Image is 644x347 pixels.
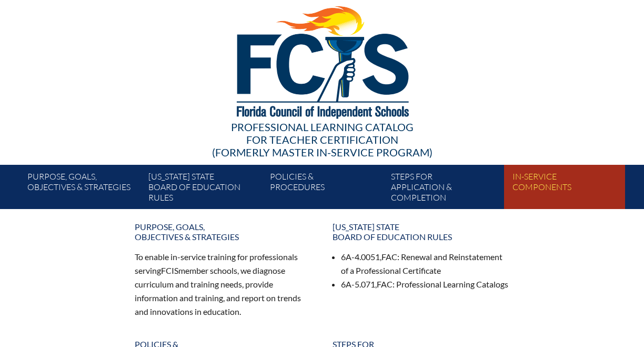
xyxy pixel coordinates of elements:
a: [US_STATE] StateBoard of Education rules [326,217,516,246]
span: FCIS [161,265,178,275]
li: 6A-5.071, : Professional Learning Catalogs [341,277,509,291]
a: In-servicecomponents [508,169,629,209]
a: Purpose, goals,objectives & strategies [128,217,318,246]
a: Policies &Procedures [266,169,387,209]
span: for Teacher Certification [246,133,398,146]
a: [US_STATE] StateBoard of Education rules [144,169,265,209]
span: FAC [381,252,397,262]
a: Purpose, goals,objectives & strategies [23,169,144,209]
a: Steps forapplication & completion [387,169,508,209]
div: Professional Learning Catalog (formerly Master In-service Program) [19,121,625,158]
p: To enable in-service training for professionals serving member schools, we diagnose curriculum an... [135,250,311,318]
span: FAC [377,279,393,289]
li: 6A-4.0051, : Renewal and Reinstatement of a Professional Certificate [341,250,509,277]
